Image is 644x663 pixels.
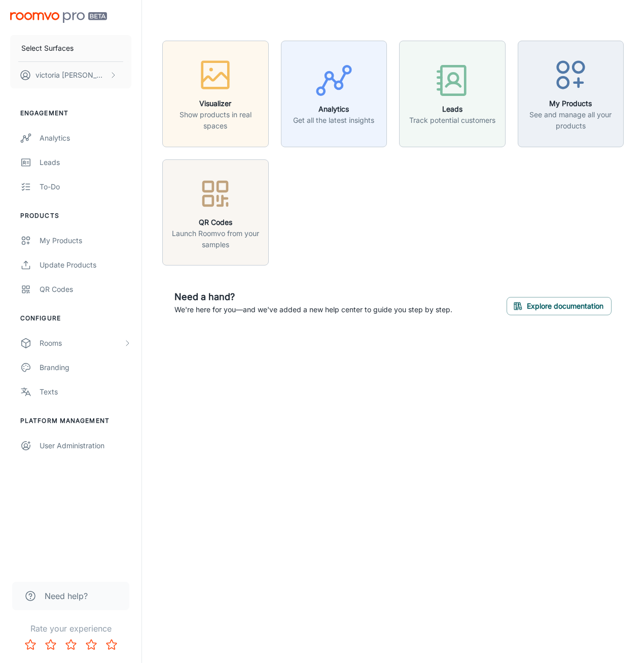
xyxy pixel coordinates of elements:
[162,159,269,266] button: QR CodesLaunch Roomvo from your samples
[174,304,452,315] p: We're here for you—and we've added a new help center to guide you step by step.
[169,109,262,131] p: Show products in real spaces
[40,157,131,168] div: Leads
[281,41,387,147] button: AnalyticsGet all the latest insights
[40,259,131,271] div: Update Products
[40,284,131,295] div: QR Codes
[40,132,131,144] div: Analytics
[169,98,262,109] h6: Visualizer
[399,41,506,147] button: LeadsTrack potential customers
[35,70,107,81] p: victoria [PERSON_NAME]
[524,98,618,109] h6: My Products
[40,181,131,192] div: To-do
[162,207,269,217] a: QR CodesLaunch Roomvo from your samples
[40,338,123,349] div: Rooms
[281,88,387,98] a: AnalyticsGet all the latest insights
[518,41,624,147] button: My ProductsSee and manage all your products
[409,104,495,115] h6: Leads
[399,88,506,98] a: LeadsTrack potential customers
[524,109,618,131] p: See and manage all your products
[507,297,612,315] button: Explore documentation
[21,43,74,54] p: Select Surfaces
[10,12,107,23] img: Roomvo PRO Beta
[169,217,262,228] h6: QR Codes
[507,300,612,310] a: Explore documentation
[10,62,131,88] button: victoria [PERSON_NAME]
[10,35,131,61] button: Select Surfaces
[40,235,131,246] div: My Products
[40,362,131,373] div: Branding
[293,104,374,115] h6: Analytics
[409,115,495,126] p: Track potential customers
[174,290,452,304] h6: Need a hand?
[169,228,262,250] p: Launch Roomvo from your samples
[293,115,374,126] p: Get all the latest insights
[518,88,624,98] a: My ProductsSee and manage all your products
[162,41,269,147] button: VisualizerShow products in real spaces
